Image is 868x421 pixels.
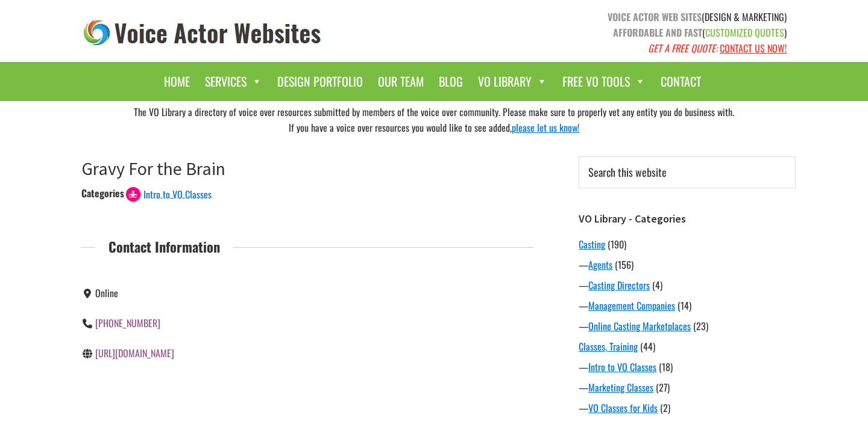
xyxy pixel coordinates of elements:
div: Categories [81,186,124,200]
span: (18) [659,360,673,374]
div: — [579,380,796,395]
span: (27) [656,380,670,395]
a: Casting [579,237,605,251]
a: CONTACT US NOW! [720,41,787,55]
span: Online [95,286,118,300]
div: The VO Library a directory of voice over resources submitted by members of the voice over communi... [72,101,796,138]
a: Intro to VO Classes [126,186,212,200]
span: (190) [608,237,626,251]
a: Our Team [372,68,430,95]
h3: VO Library - Categories [579,212,796,226]
p: (DESIGN & MARKETING) ( ) [443,9,787,56]
span: CUSTOMIZED QUOTES [705,25,784,40]
a: Casting Directors [588,278,650,292]
span: Contact Information [95,236,233,257]
div: — [579,257,796,272]
a: Marketing Classes [588,380,653,395]
a: Contact [655,68,707,95]
span: Intro to VO Classes [143,187,212,201]
a: Agents [588,257,612,272]
span: (44) [640,339,655,354]
a: VO Library [472,68,553,95]
a: [PHONE_NUMBER] [95,316,160,330]
span: (14) [678,298,691,313]
img: voice_actor_websites_logo [81,17,324,49]
a: Classes, Training [579,339,638,354]
div: — [579,401,796,415]
a: Blog [433,68,469,95]
h1: Gravy For the Brain [81,158,533,179]
a: Free VO Tools [556,68,652,95]
div: — [579,319,796,333]
article: Gravy For the Brain [81,158,533,387]
div: — [579,298,796,313]
input: Search this website [579,156,796,188]
div: — [579,278,796,292]
a: Management Companies [588,298,675,313]
a: please let us know! [512,120,579,135]
a: Home [158,68,196,95]
a: Design Portfolio [271,68,369,95]
a: Intro to VO Classes [588,360,656,374]
strong: VOICE ACTOR WEB SITES [608,10,702,24]
span: (23) [693,319,708,333]
a: Services [199,68,268,95]
a: VO Classes for Kids [588,401,658,415]
strong: AFFORDABLE AND FAST [613,25,702,40]
span: (4) [652,278,662,292]
em: GET A FREE QUOTE: [648,41,717,55]
span: (2) [660,401,670,415]
a: [URL][DOMAIN_NAME] [95,346,174,360]
a: Online Casting Marketplaces [588,319,691,333]
div: — [579,360,796,374]
span: (156) [615,257,634,272]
